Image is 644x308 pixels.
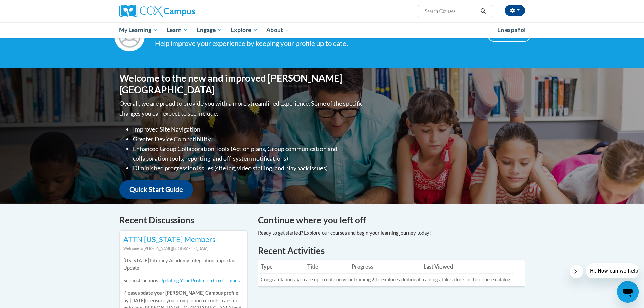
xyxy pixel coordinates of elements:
th: Progress [349,260,421,274]
span: About [266,26,289,34]
a: Quick Start Guide [119,180,193,199]
input: Search Courses [424,7,478,15]
h1: Recent Activities [258,244,525,257]
a: About [262,22,294,38]
h1: Welcome to the new and improved [PERSON_NAME][GEOGRAPHIC_DATA] [119,73,364,95]
span: Explore [231,26,258,34]
iframe: Message from company [586,263,639,278]
p: Overall, we are proud to provide you with a more streamlined experience. Some of the specific cha... [119,99,364,118]
button: Account Settings [505,5,525,16]
li: Improved Site Navigation [133,124,364,134]
a: Explore [226,22,262,38]
a: Engage [192,22,226,38]
li: Diminished progression issues (site lag, video stalling, and playback issues) [133,163,364,173]
iframe: Button to launch messaging window [617,281,639,303]
h4: Recent Discussions [119,214,248,227]
th: Title [305,260,349,274]
a: My Learning [115,22,163,38]
a: Cox Campus [119,5,248,17]
li: Greater Device Compatibility [133,134,364,144]
p: See instructions: [123,277,244,284]
iframe: Close message [570,265,583,278]
span: Learn [167,26,188,34]
span: Hi. How can we help? [4,5,55,10]
li: Enhanced Group Collaboration Tools (Action plans, Group communication and collaboration tools, re... [133,144,364,164]
p: [US_STATE] Literacy Academy Integration Important Update [123,257,244,272]
a: Learn [162,22,192,38]
div: Welcome to [PERSON_NAME][GEOGRAPHIC_DATA]! [123,245,244,252]
td: Congratulations, you are up to date on your trainings! To explore additional trainings, take a lo... [258,274,514,286]
div: Main menu [109,22,535,38]
span: My Learning [119,26,158,34]
a: ATTN [US_STATE] Members [123,235,216,244]
b: update your [PERSON_NAME] Campus profile by [DATE] [123,290,238,303]
th: Last Viewed [421,260,514,274]
a: En español [493,23,530,37]
span: En español [497,26,526,33]
th: Type [258,260,305,274]
span: Engage [197,26,222,34]
button: Search [478,7,488,15]
img: Cox Campus [119,5,195,17]
div: Help improve your experience by keeping your profile up to date. [155,38,478,49]
h4: Continue where you left off [258,214,525,227]
a: Updating Your Profile on Cox Campus [159,278,240,283]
